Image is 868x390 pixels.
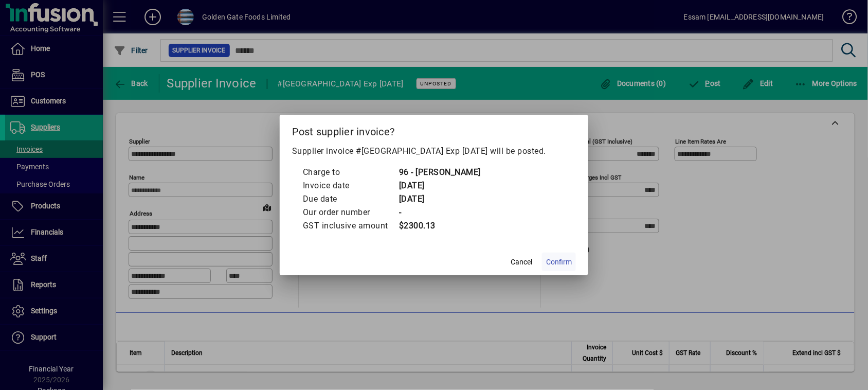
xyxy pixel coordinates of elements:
[302,192,399,206] td: Due date
[399,166,481,179] td: 96 - [PERSON_NAME]
[399,179,481,192] td: [DATE]
[302,219,399,233] td: GST inclusive amount
[280,115,588,145] h2: Post supplier invoice?
[302,206,399,219] td: Our order number
[292,145,576,157] p: Supplier invoice #[GEOGRAPHIC_DATA] Exp [DATE] will be posted.
[511,257,532,268] span: Cancel
[399,219,481,233] td: $2300.13
[399,192,481,206] td: [DATE]
[542,253,576,271] button: Confirm
[399,206,481,219] td: -
[302,166,399,179] td: Charge to
[546,257,572,268] span: Confirm
[505,253,538,271] button: Cancel
[302,179,399,192] td: Invoice date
